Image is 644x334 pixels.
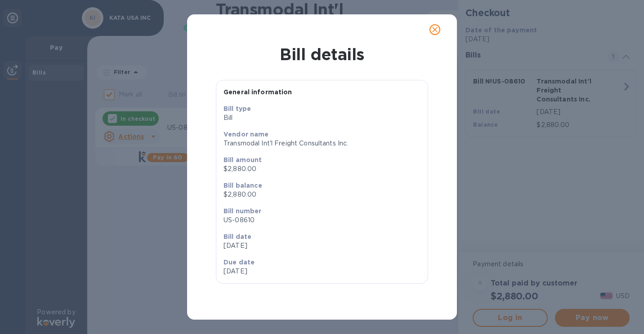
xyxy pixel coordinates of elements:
p: Bill [224,113,420,123]
button: close [424,19,446,40]
p: $2,880.00 [224,190,420,199]
b: Bill date [224,233,251,240]
p: Transmodal Int'l Freight Consultants Inc. [224,139,420,148]
b: General information [224,88,292,96]
b: Vendor name [224,131,269,138]
b: Due date [224,259,255,266]
p: [DATE] [224,267,318,276]
p: US-08610 [224,215,420,225]
b: Bill type [224,105,251,112]
p: $2,880.00 [224,164,420,174]
p: [DATE] [224,241,420,250]
b: Bill balance [224,182,262,189]
h1: Bill details [194,45,450,64]
b: Bill number [224,207,262,215]
b: Bill amount [224,156,262,163]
